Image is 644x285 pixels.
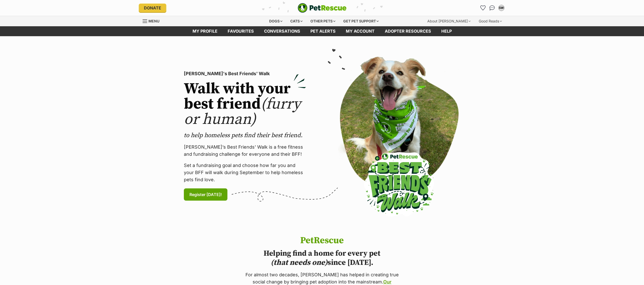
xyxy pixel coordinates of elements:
[340,16,382,26] div: Get pet support
[489,5,495,10] img: chat-41dd97257d64d25036548639549fe6c8038ab92f7586957e7f3b1b290dea8141.svg
[305,26,341,36] a: Pet alerts
[271,258,327,267] i: (that needs one)
[184,162,306,183] p: Set a fundraising goal and choose how far you and your BFF will walk during September to help hom...
[499,5,504,10] div: SW
[497,4,505,12] button: My account
[380,26,436,36] a: Adopter resources
[424,16,474,26] div: About [PERSON_NAME]
[184,81,306,127] h2: Walk with your best friend
[475,16,505,26] div: Good Reads
[184,131,306,139] p: to help homeless pets find their best friend.
[244,236,401,246] h1: PetRescue
[341,26,380,36] a: My account
[184,188,227,201] a: Register [DATE]!
[266,16,286,26] div: Dogs
[148,19,159,23] span: Menu
[479,4,505,12] ul: Account quick links
[184,95,301,129] span: (furry or human)
[143,16,163,25] a: Menu
[298,3,347,13] img: logo-e224e6f780fb5917bec1dbf3a21bbac754714ae5b6737aabdf751b685950b380.svg
[187,26,223,36] a: My profile
[189,191,222,198] span: Register [DATE]!
[259,26,305,36] a: conversations
[436,26,457,36] a: Help
[244,249,401,267] h2: Helping find a home for every pet since [DATE].
[488,4,496,12] a: Conversations
[479,4,487,12] a: Favourites
[184,70,306,77] p: [PERSON_NAME]'s Best Friends' Walk
[287,16,306,26] div: Cats
[139,4,166,12] a: Donate
[307,16,339,26] div: Other pets
[298,3,347,13] a: PetRescue
[184,144,306,158] p: [PERSON_NAME]’s Best Friends' Walk is a free fitness and fundraising challenge for everyone and t...
[223,26,259,36] a: Favourites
